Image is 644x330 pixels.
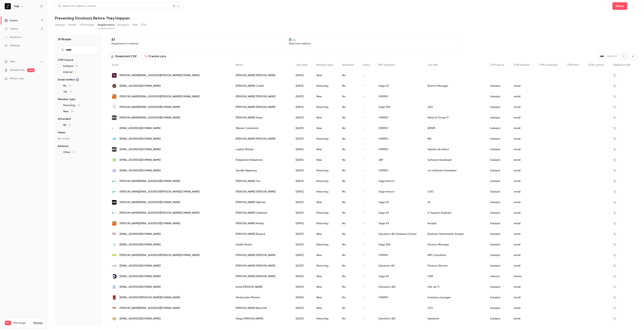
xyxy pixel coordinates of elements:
span: 25 [69,90,72,93]
span: Attended [342,64,354,66]
div: No [338,165,359,176]
div: [DATE] [292,197,313,208]
div: email [510,134,535,144]
div: Laylaa Motala [232,144,292,155]
div: email [510,155,535,165]
div: hubspot [487,229,510,239]
div: Sage X3 [375,208,424,218]
span: [PERSON_NAME][EMAIL_ADDRESS][PERSON_NAME][DOMAIN_NAME] [120,253,200,257]
div: email [510,112,535,123]
div: hubspot [487,81,510,91]
img: acstra.com [112,105,117,109]
span: [PERSON_NAME][EMAIL_ADDRESS][DOMAIN_NAME] [120,222,180,226]
span: Name [236,64,243,66]
div: No [338,112,359,123]
div: email [510,229,535,239]
div: Finance Manager [424,239,486,250]
img: simx.co.nz [112,264,117,268]
span: 0 % [292,39,296,41]
img: platformta.com [112,274,117,279]
div: No [338,271,359,282]
div: - [359,197,375,208]
div: hubspot [487,218,510,229]
img: zapbi.com [112,189,117,194]
div: - [359,208,375,218]
img: total-hardware.com.au [112,232,117,236]
div: [DATE] [292,239,313,250]
div: [PERSON_NAME] Bayard [232,229,292,239]
span: Help [10,60,15,64]
img: zamira.com.au [112,211,117,215]
img: Zap [5,3,11,9]
span: [PERSON_NAME][EMAIL_ADDRESS][DOMAIN_NAME] [120,116,180,120]
div: No [338,176,359,186]
div: - [359,250,375,260]
div: Jnr Software Developer [424,165,486,176]
img: tsglobal.com.au [112,221,117,226]
span: Other [63,150,75,154]
div: Hasith Perera [232,239,292,250]
span: [EMAIL_ADDRESS][DOMAIN_NAME] [120,243,161,247]
div: - [359,165,375,176]
img: netstock.co [112,73,117,78]
div: email [510,239,535,250]
div: BPISM [424,123,486,134]
img: realerp.com.au [112,253,117,257]
p: 0 [289,37,456,42]
button: Share [612,2,627,10]
div: Zandile Ngwenya [232,165,292,176]
span: Join date [296,64,307,66]
span: [EMAIL_ADDRESS][DOMAIN_NAME] [120,285,161,289]
div: Head of Group IT [424,112,486,123]
button: Registrations [98,22,115,28]
div: No [338,229,359,239]
div: SYSPRO [375,112,424,123]
span: Referrer [58,144,68,148]
span: 36 [69,84,72,87]
div: SYSPRO [375,123,424,134]
img: fowkes.co.za [112,295,117,300]
span: Returning [63,104,80,107]
span: UTM medium [514,64,530,66]
section: facet-groups [58,58,99,154]
div: Analyst [424,218,486,229]
img: sentek.com.au [112,242,117,247]
span: RR [113,158,116,162]
div: New [313,144,338,155]
div: - [359,70,375,81]
div: Finance Director [424,260,486,271]
div: Sage X3 [375,197,424,208]
img: ranchoel17.com [112,316,117,321]
div: No [338,218,359,229]
a: Manage [33,321,43,325]
div: New [313,123,338,134]
div: Returning [313,165,338,176]
div: No [338,102,359,112]
span: [EMAIL_ADDRESS][DOMAIN_NAME] [120,274,161,278]
div: [DATE] [292,176,313,186]
span: 1 [75,71,76,73]
div: No [338,144,359,155]
div: Returning [313,102,338,112]
div: [DATE] [292,218,313,229]
div: No [338,123,359,134]
div: [DATE] [292,112,313,123]
span: [EMAIL_ADDRESS][DOMAIN_NAME] [120,148,161,151]
div: ZAP [375,155,424,165]
div: Dynamics 365 Business Central [375,229,424,239]
span: No [63,84,72,88]
div: [PERSON_NAME] [PERSON_NAME] [232,102,292,112]
span: Job title [428,64,438,66]
div: Solution Architect [424,144,486,155]
div: email [510,197,535,208]
div: MD [424,134,486,144]
div: [PERSON_NAME] Reddy [232,218,292,229]
div: - [359,91,375,102]
div: Search for videos or events [58,4,96,8]
span: Attended [58,117,71,121]
span: [EMAIL_ADDRESS][DOMAIN_NAME] [120,232,161,236]
div: Wouter Combrinck [232,123,292,134]
div: COO [424,186,486,197]
div: Business Optimisation Analyst [424,229,486,239]
span: Email verified [58,78,79,82]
